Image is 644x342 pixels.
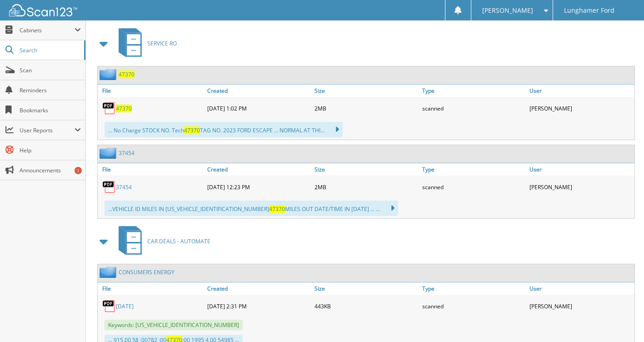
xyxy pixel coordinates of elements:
[312,178,419,196] div: 2MB
[482,8,533,13] span: [PERSON_NAME]
[102,101,116,115] img: PDF.png
[105,201,398,216] div: ...VEHICLE ID MILES IN [US_VEHICLE_IDENTIFICATION_NUMBER] MILES OUT DATE/TIME IN [DATE] ... ...
[20,46,80,54] span: Search
[527,297,634,315] div: [PERSON_NAME]
[147,237,210,245] span: CAR DEALS - AUTOMATE
[564,8,614,13] span: Lunghamer Ford
[312,99,419,117] div: 2MB
[312,282,419,295] a: Size
[205,282,312,295] a: Created
[113,223,210,259] a: CAR DEALS - AUTOMATE
[102,299,116,313] img: PDF.png
[20,166,81,174] span: Announcements
[527,85,634,97] a: User
[527,282,634,295] a: User
[184,126,200,134] span: 47370
[119,70,135,78] a: 47370
[20,66,81,74] span: Scan
[20,106,81,114] span: Bookmarks
[20,86,81,94] span: Reminders
[205,85,312,97] a: Created
[420,297,527,315] div: scanned
[113,25,177,61] a: SERVICE RO
[312,297,419,315] div: 443KB
[205,163,312,176] a: Created
[20,146,81,154] span: Help
[205,99,312,117] div: [DATE] 1:02 PM
[312,85,419,97] a: Size
[527,163,634,176] a: User
[102,180,116,194] img: PDF.png
[100,69,119,80] img: folder2.png
[20,26,75,34] span: Cabinets
[105,320,243,330] span: Keywords: [US_VEHICLE_IDENTIFICATION_NUMBER]
[527,178,634,196] div: [PERSON_NAME]
[420,85,527,97] a: Type
[420,163,527,176] a: Type
[105,122,343,137] div: ... No Charge STOCK NO. Tech TAG NO. 2023 FORD ESCAPE ... NORMAL AT THI...
[98,85,205,97] a: File
[75,167,82,174] div: 1
[116,183,132,191] a: 37454
[98,163,205,176] a: File
[20,126,75,134] span: User Reports
[147,40,177,47] span: SERVICE RO
[527,99,634,117] div: [PERSON_NAME]
[9,4,77,16] img: scan123-logo-white.svg
[205,297,312,315] div: [DATE] 2:31 PM
[312,163,419,176] a: Size
[100,267,119,278] img: folder2.png
[116,105,132,112] a: 47370
[119,149,135,157] a: 37454
[98,282,205,295] a: File
[420,99,527,117] div: scanned
[116,302,134,310] a: [DATE]
[100,147,119,159] img: folder2.png
[269,205,285,213] span: 47370
[420,178,527,196] div: scanned
[420,282,527,295] a: Type
[205,178,312,196] div: [DATE] 12:23 PM
[119,268,175,276] a: CONSUMERS ENERGY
